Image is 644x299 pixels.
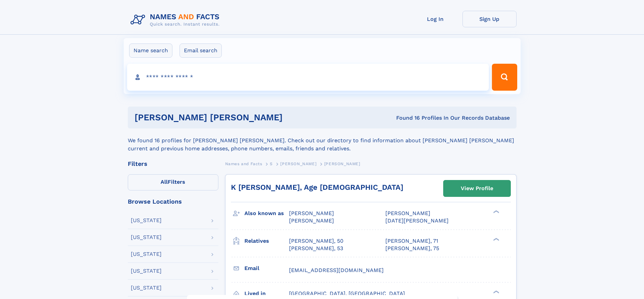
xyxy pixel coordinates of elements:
div: ❯ [492,237,500,241]
label: Filters [128,174,218,190]
a: [PERSON_NAME], 75 [385,245,439,252]
label: Name search [129,43,172,58]
div: We found 16 profiles for [PERSON_NAME] [PERSON_NAME]. Check out our directory to find information... [128,128,517,153]
span: [PERSON_NAME] [385,210,430,216]
div: [US_STATE] [131,235,162,240]
div: ❯ [492,210,500,214]
span: [PERSON_NAME] [289,217,334,224]
span: S [270,161,273,166]
a: [PERSON_NAME], 50 [289,237,343,245]
div: Browse Locations [128,199,218,205]
h3: Also known as [244,208,289,219]
a: Log In [408,11,462,27]
span: [EMAIL_ADDRESS][DOMAIN_NAME] [289,267,384,273]
h3: Relatives [244,235,289,247]
span: [GEOGRAPHIC_DATA], [GEOGRAPHIC_DATA] [289,290,405,297]
a: K [PERSON_NAME], Age [DEMOGRAPHIC_DATA] [231,183,403,191]
div: [US_STATE] [131,268,162,274]
a: View Profile [444,180,510,197]
h1: [PERSON_NAME] [PERSON_NAME] [135,113,339,122]
button: Search Button [492,64,517,91]
input: search input [127,64,489,91]
div: View Profile [461,181,493,196]
a: [PERSON_NAME] [280,159,316,168]
h3: Email [244,263,289,274]
label: Email search [180,43,222,58]
div: [US_STATE] [131,251,162,257]
a: S [270,159,273,168]
span: [PERSON_NAME] [280,161,316,166]
span: [DATE][PERSON_NAME] [385,217,449,224]
div: [US_STATE] [131,285,162,291]
span: [PERSON_NAME] [289,210,334,216]
a: Sign Up [462,11,517,27]
div: Found 16 Profiles In Our Records Database [339,114,510,122]
span: [PERSON_NAME] [324,161,360,166]
div: ❯ [492,290,500,294]
a: [PERSON_NAME], 53 [289,245,343,252]
div: Filters [128,161,218,167]
a: Names and Facts [225,159,262,168]
span: All [161,179,168,185]
img: Logo Names and Facts [128,11,225,29]
a: [PERSON_NAME], 71 [385,237,438,245]
div: [US_STATE] [131,218,162,223]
